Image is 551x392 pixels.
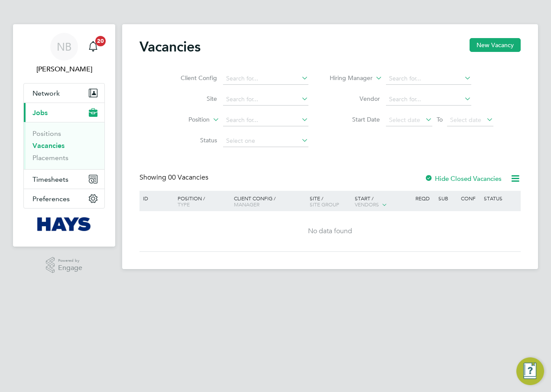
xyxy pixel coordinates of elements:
[450,116,481,124] span: Select date
[386,73,471,85] input: Search for...
[32,109,48,117] span: Jobs
[24,122,104,169] div: Jobs
[234,201,259,208] span: Manager
[46,257,83,273] a: Powered byEngage
[308,191,353,212] div: Site /
[24,103,104,122] button: Jobs
[32,141,65,150] a: Vacancies
[353,191,413,212] div: Start /
[516,357,544,385] button: Engage Resource Center
[139,173,210,182] div: Showing
[32,129,61,138] a: Positions
[323,74,373,83] label: Hiring Manager
[13,24,115,247] nav: Main navigation
[37,217,91,231] img: hays-logo-retina.png
[434,114,445,125] span: To
[167,136,217,144] label: Status
[223,73,308,85] input: Search for...
[23,64,105,74] span: Naraiyan Bhardwaj
[310,201,339,208] span: Site Group
[413,191,436,206] div: Reqd
[386,93,471,106] input: Search for...
[58,257,82,264] span: Powered by
[24,189,104,208] button: Preferences
[167,74,217,82] label: Client Config
[330,95,380,103] label: Vendor
[24,84,104,103] button: Network
[223,93,308,106] input: Search for...
[32,154,68,162] a: Placements
[436,191,459,206] div: Sub
[167,95,217,103] label: Site
[23,33,105,74] a: NB[PERSON_NAME]
[84,33,102,61] a: 20
[178,201,190,208] span: Type
[223,114,308,126] input: Search for...
[470,38,521,52] button: New Vacancy
[141,191,171,206] div: ID
[389,116,420,124] span: Select date
[330,116,380,123] label: Start Date
[141,227,519,236] div: No data found
[223,135,308,147] input: Select one
[425,174,502,183] label: Hide Closed Vacancies
[232,191,308,212] div: Client Config /
[139,38,201,55] h2: Vacancies
[23,217,105,231] a: Go to home page
[95,36,106,46] span: 20
[58,264,82,272] span: Engage
[32,89,60,97] span: Network
[171,191,232,212] div: Position /
[482,191,519,206] div: Status
[459,191,481,206] div: Conf
[168,173,208,182] span: 00 Vacancies
[160,116,210,124] label: Position
[24,170,104,189] button: Timesheets
[57,41,71,52] span: NB
[355,201,379,208] span: Vendors
[32,175,68,183] span: Timesheets
[32,195,70,203] span: Preferences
